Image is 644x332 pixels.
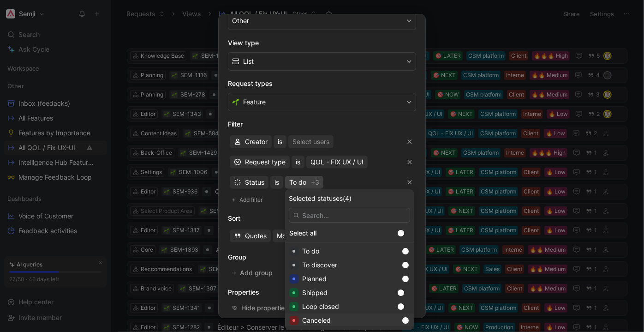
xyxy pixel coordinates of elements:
span: To do [302,247,319,255]
div: Selected statuses (4) [289,193,410,204]
span: Loop closed [302,302,339,310]
div: Select all [289,228,393,239]
span: To discover [302,261,337,269]
span: Planned [302,275,327,283]
span: Canceled [302,316,331,324]
span: Shipped [302,289,328,296]
input: Search... [289,208,410,223]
